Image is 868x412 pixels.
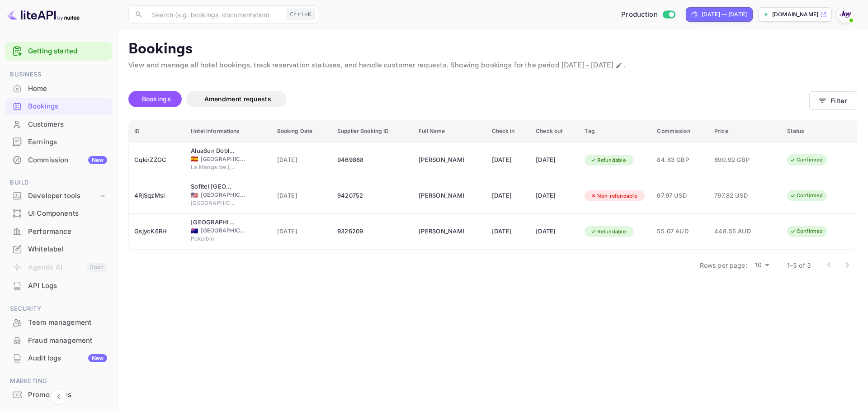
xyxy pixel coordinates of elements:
div: Promo codes [5,386,112,404]
th: Check in [486,120,531,142]
th: Commission [651,120,709,142]
button: Filter [809,91,857,110]
th: Check out [530,120,579,142]
div: API Logs [5,277,112,295]
a: Audit logsNew [5,350,112,366]
th: Supplier Booking ID [332,120,413,142]
div: New [88,156,107,164]
p: Bookings [128,40,857,58]
a: API Logs [5,277,112,294]
div: Home [5,80,112,98]
a: Earnings [5,133,112,150]
span: 84.83 GBP [657,155,703,165]
div: 9326209 [337,224,408,239]
div: Ctrl+K [287,9,315,20]
span: Bookings [142,95,171,103]
span: La Manga del [GEOGRAPHIC_DATA] [191,163,236,171]
div: New [88,354,107,362]
span: Security [5,304,112,314]
span: United States of America [191,192,198,198]
div: 9469888 [337,153,408,167]
span: 797.82 USD [714,191,759,201]
input: Search (e.g. bookings, documentation) [146,5,283,24]
a: UI Components [5,205,112,222]
a: Bookings [5,98,112,114]
div: Fraud management [28,336,107,346]
div: [DATE] — [DATE] [702,10,747,19]
div: UI Components [28,208,107,219]
div: API Logs [28,281,107,291]
div: Customers [28,119,107,130]
span: 448.55 AUD [714,227,759,237]
a: Getting started [28,46,107,57]
div: Confirmed [784,154,829,166]
div: Switch to Sandbox mode [618,9,679,20]
span: [GEOGRAPHIC_DATA] [201,227,246,235]
img: LiteAPI logo [7,7,80,22]
a: Home [5,80,112,97]
span: [DATE] - [DATE] [561,61,613,70]
div: H Boutique Hotel [191,218,236,227]
th: Full Name [413,120,486,142]
div: Non-refundable [585,190,643,202]
div: [DATE] [492,153,525,167]
span: [GEOGRAPHIC_DATA] [201,155,246,163]
span: Australia [191,228,198,234]
th: Tag [579,120,651,142]
div: 10 [751,259,773,272]
div: Charmaine Corcoran [419,224,464,239]
span: Spain [191,156,198,162]
span: [DATE] [277,155,326,165]
p: 1–3 of 3 [787,260,811,270]
th: Booking Date [272,120,332,142]
div: Matthew Corcoran [419,189,464,203]
div: Earnings [28,137,107,147]
div: Getting started [5,42,112,61]
div: Performance [28,227,107,237]
span: 97.97 USD [657,191,703,201]
p: [DOMAIN_NAME] [772,10,818,19]
span: [DATE] [277,227,326,237]
div: Bookings [28,101,107,112]
div: Charlene Corcoran [419,153,464,167]
div: CommissionNew [5,152,112,169]
div: Team management [5,314,112,331]
div: AluaSun Doblemar [191,147,236,156]
div: GsjycK6RH [134,224,180,239]
div: account-settings tabs [128,91,809,107]
table: booking table [129,120,857,250]
button: Change date range [614,61,623,70]
th: ID [129,120,185,142]
img: With Joy [838,7,853,22]
div: Team management [28,317,107,328]
span: Production [621,9,658,20]
div: Bookings [5,98,112,115]
div: Developer tools [5,188,112,204]
p: Rows per page: [700,260,747,270]
div: [DATE] [492,224,525,239]
div: Audit logs [28,353,107,364]
div: CqkirZZGC [134,153,180,167]
div: [DATE] [492,189,525,203]
a: CommissionNew [5,152,112,168]
a: Performance [5,223,112,240]
span: Business [5,70,112,80]
th: Hotel informations [185,120,271,142]
div: Confirmed [784,226,829,237]
div: Refundable [585,226,632,237]
a: Team management [5,314,112,331]
a: Promo codes [5,386,112,403]
div: Confirmed [784,190,829,201]
div: Fraud management [5,332,112,350]
button: Collapse navigation [51,388,67,405]
span: [DATE] [277,191,326,201]
span: [GEOGRAPHIC_DATA] [191,199,236,207]
div: 4RjSqzMsI [134,189,180,203]
th: Price [709,120,782,142]
div: Audit logsNew [5,350,112,367]
div: UI Components [5,205,112,223]
div: Earnings [5,133,112,151]
span: 55.07 AUD [657,227,703,237]
div: Sofitel Philadelphia at Rittenhouse Square [191,182,236,191]
div: [DATE] [536,189,574,203]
